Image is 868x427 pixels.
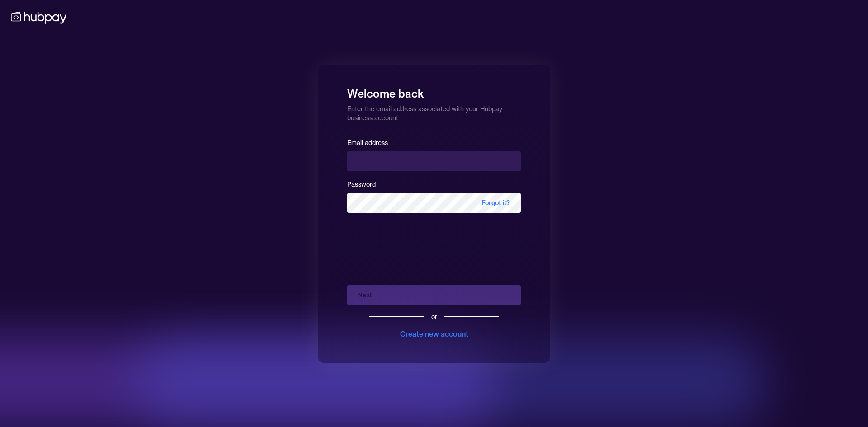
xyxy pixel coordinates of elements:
[347,139,388,147] label: Email address
[431,312,437,321] div: or
[400,328,468,339] div: Create new account
[347,180,376,188] label: Password
[471,193,521,213] span: Forgot it?
[347,101,521,122] p: Enter the email address associated with your Hubpay business account
[347,81,521,101] h1: Welcome back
